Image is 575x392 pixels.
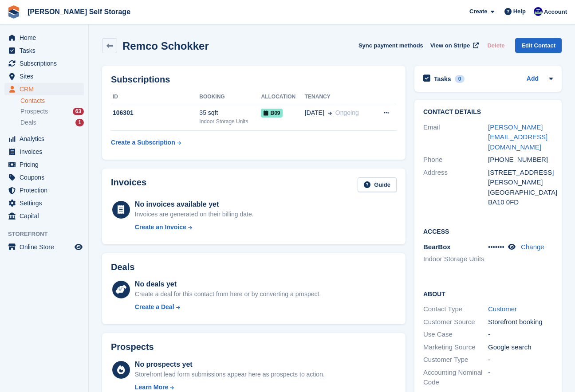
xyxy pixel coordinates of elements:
[305,90,373,104] th: Tenancy
[488,355,553,365] div: -
[20,184,73,196] span: Protection
[305,108,324,118] span: [DATE]
[4,158,84,171] a: menu
[4,31,84,44] a: menu
[135,359,325,370] div: No prospects yet
[455,75,465,83] div: 0
[521,243,544,251] a: Change
[544,8,567,16] span: Account
[488,368,553,388] div: -
[488,155,553,165] div: [PHONE_NUMBER]
[20,31,73,44] span: Home
[4,197,84,209] a: menu
[111,90,199,104] th: ID
[122,40,209,52] h2: Remco Schokker
[358,38,423,53] button: Sync payment methods
[423,122,488,153] div: Email
[4,44,84,57] a: menu
[199,118,261,125] div: Indoor Storage Units
[111,134,181,151] a: Create a Subscription
[488,177,553,188] div: [PERSON_NAME]
[423,227,553,235] h2: Access
[135,383,325,392] a: Learn More
[111,74,397,85] h2: Subscriptions
[488,317,553,327] div: Storefront booking
[135,223,254,232] a: Create an Invoice
[20,171,73,184] span: Coupons
[469,7,487,16] span: Create
[423,243,451,251] span: BearBox
[111,342,154,352] h2: Prospects
[135,370,325,379] div: Storefront lead form submissions appear here as prospects to action.
[4,133,84,145] a: menu
[135,199,254,210] div: No invoices available yet
[261,90,304,104] th: Allocation
[488,123,547,151] a: [PERSON_NAME][EMAIL_ADDRESS][DOMAIN_NAME]
[488,243,504,251] span: •••••••
[534,7,543,16] img: Justin Farthing
[111,108,199,118] div: 106301
[488,305,517,313] a: Customer
[515,38,562,53] a: Edit Contact
[358,177,397,192] a: Guide
[20,70,73,82] span: Sites
[20,133,73,145] span: Analytics
[20,97,84,105] a: Contacts
[423,155,488,165] div: Phone
[20,210,73,222] span: Capital
[73,242,84,252] a: Preview store
[199,90,261,104] th: Booking
[488,188,553,198] div: [GEOGRAPHIC_DATA]
[423,109,553,116] h2: Contact Details
[135,302,321,312] a: Create a Deal
[135,383,168,392] div: Learn More
[4,57,84,70] a: menu
[135,210,254,219] div: Invoices are generated on their billing date.
[4,145,84,158] a: menu
[527,74,539,84] a: Add
[20,83,73,95] span: CRM
[24,4,134,19] a: [PERSON_NAME] Self Storage
[111,262,134,272] h2: Deals
[434,75,451,83] h2: Tasks
[111,177,146,192] h2: Invoices
[20,158,73,171] span: Pricing
[513,7,526,16] span: Help
[335,109,359,116] span: Ongoing
[20,118,36,127] span: Deals
[423,368,488,388] div: Accounting Nominal Code
[4,171,84,184] a: menu
[261,109,283,118] span: B09
[135,302,174,312] div: Create a Deal
[20,57,73,70] span: Subscriptions
[430,41,470,50] span: View on Stripe
[423,254,488,264] li: Indoor Storage Units
[20,145,73,158] span: Invoices
[7,5,20,19] img: stora-icon-8386f47178a22dfd0bd8f6a31ec36ba5ce8667c1dd55bd0f319d3a0aa187defe.svg
[73,108,84,115] div: 63
[20,107,48,116] span: Prospects
[4,83,84,95] a: menu
[488,329,553,340] div: -
[8,230,88,239] span: Storefront
[488,342,553,353] div: Google search
[423,168,488,208] div: Address
[199,108,261,118] div: 35 sqft
[20,107,84,116] a: Prospects 63
[111,138,175,147] div: Create a Subscription
[20,197,73,209] span: Settings
[20,118,84,127] a: Deals 1
[427,38,480,53] a: View on Stripe
[135,279,321,290] div: No deals yet
[423,342,488,353] div: Marketing Source
[4,241,84,253] a: menu
[423,355,488,365] div: Customer Type
[488,168,553,178] div: [STREET_ADDRESS]
[135,290,321,299] div: Create a deal for this contact from here or by converting a prospect.
[423,317,488,327] div: Customer Source
[4,70,84,82] a: menu
[135,223,186,232] div: Create an Invoice
[423,304,488,314] div: Contact Type
[20,241,73,253] span: Online Store
[423,329,488,340] div: Use Case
